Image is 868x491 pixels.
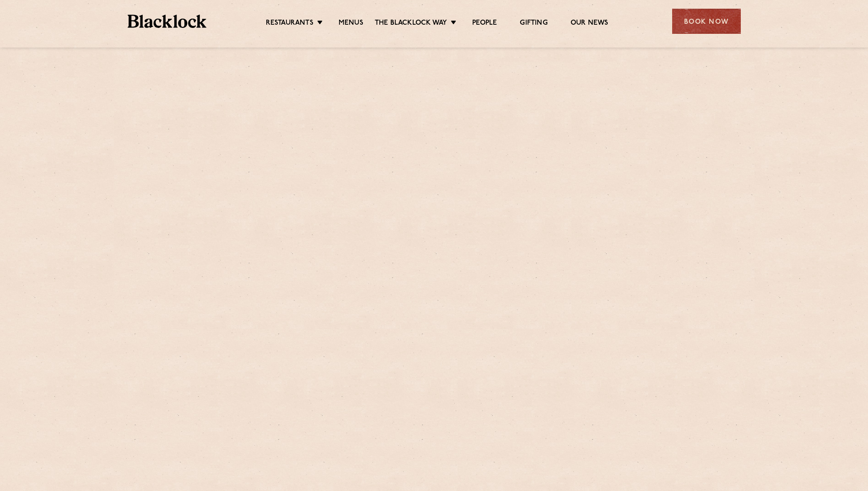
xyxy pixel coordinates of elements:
[472,19,497,29] a: People
[520,19,547,29] a: Gifting
[128,15,207,28] img: BL_Textured_Logo-footer-cropped.svg
[375,19,447,29] a: The Blacklock Way
[571,19,609,29] a: Our News
[266,19,313,29] a: Restaurants
[672,9,741,34] div: Book Now
[339,19,363,29] a: Menus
